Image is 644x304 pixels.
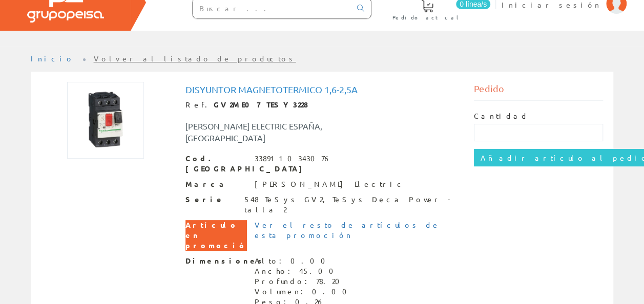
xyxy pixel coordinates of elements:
[94,54,296,63] a: Volver al listado de productos
[255,287,353,297] div: Volumen: 0.00
[255,266,353,276] div: Ancho: 45.00
[67,82,144,159] img: Foto artículo Disyuntor Magnetotermico 1,6-2,5a (150x150)
[185,154,247,174] span: Cod. [GEOGRAPHIC_DATA]
[255,154,331,164] div: 3389110343076
[185,84,459,95] h1: Disyuntor Magnetotermico 1,6-2,5a
[255,276,353,287] div: Profundo: 78.20
[178,120,346,144] div: [PERSON_NAME] ELECTRIC ESPAÑA, [GEOGRAPHIC_DATA]
[31,54,74,63] a: Inicio
[474,82,603,101] div: Pedido
[185,194,237,205] span: Serie
[214,100,308,109] strong: GV2ME07 TESY3228
[244,194,459,215] div: 548 TeSys GV2, TeSys Deca Power - talla 2
[185,256,247,266] span: Dimensiones
[474,111,528,121] label: Cantidad
[255,220,440,240] a: Ver el resto de artículos de esta promoción
[255,179,405,189] div: [PERSON_NAME] Electric
[185,179,247,189] span: Marca
[255,256,353,266] div: Alto: 0.00
[185,220,247,251] span: Artículo en promoción
[185,100,459,110] div: Ref.
[392,12,462,23] span: Pedido actual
